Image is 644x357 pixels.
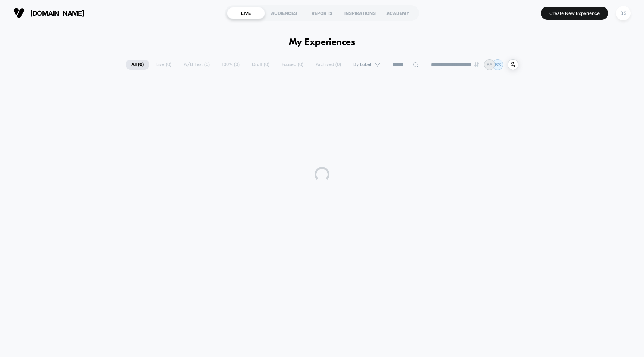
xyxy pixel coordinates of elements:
p: BS [495,62,501,67]
span: [DOMAIN_NAME] [30,9,84,17]
div: LIVE [227,7,265,19]
img: Visually logo [13,7,25,19]
div: AUDIENCES [265,7,303,19]
img: end [474,62,479,67]
h1: My Experiences [289,37,356,48]
button: Create New Experience [541,7,608,20]
div: BS [616,6,631,20]
div: ACADEMY [379,7,417,19]
div: REPORTS [303,7,341,19]
button: [DOMAIN_NAME] [11,7,86,19]
button: BS [614,6,633,21]
p: BS [487,62,493,67]
div: INSPIRATIONS [341,7,379,19]
span: By Label [353,62,371,67]
span: All ( 0 ) [126,60,149,70]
